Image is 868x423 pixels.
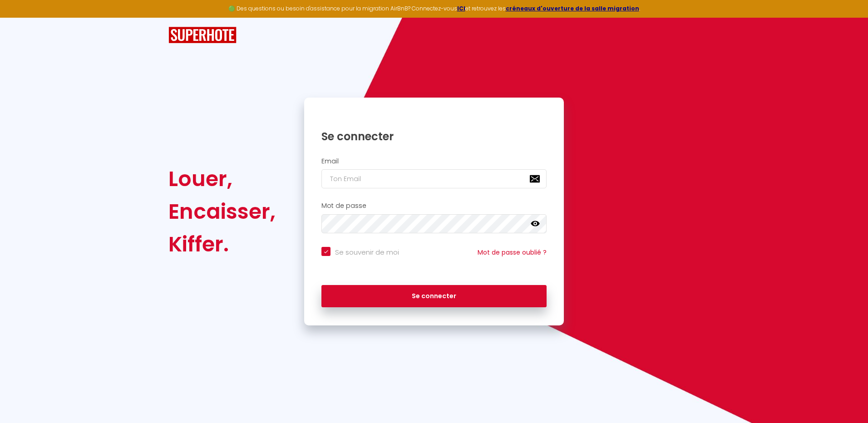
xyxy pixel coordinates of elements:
[321,285,547,308] button: Se connecter
[321,202,547,210] h2: Mot de passe
[321,157,547,165] h2: Email
[168,195,276,228] div: Encaisser,
[321,129,547,143] h1: Se connecter
[168,228,276,261] div: Kiffer.
[168,162,276,195] div: Louer,
[168,27,237,44] img: SuperHote logo
[478,248,547,257] a: Mot de passe oublié ?
[457,5,465,12] a: ICI
[506,5,639,12] a: créneaux d'ouverture de la salle migration
[321,169,547,188] input: Ton Email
